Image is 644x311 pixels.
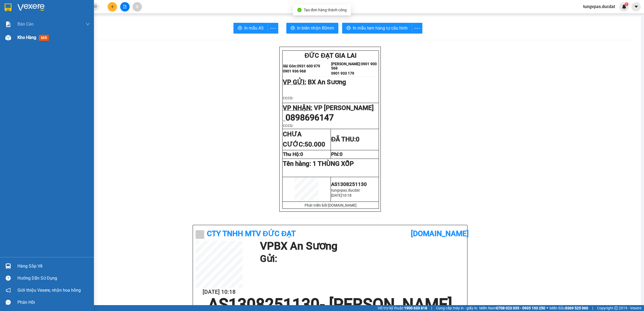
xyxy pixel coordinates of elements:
strong: 0901 936 968 [3,24,30,29]
span: | [592,305,593,311]
span: VP GỬI: [283,78,306,86]
span: ĐỨC ĐẠT GIA LAI [23,5,75,13]
span: close-circle [94,4,97,9]
span: CCCD: [283,124,293,128]
span: Kho hàng [17,35,36,40]
span: caret-down [634,4,639,9]
span: 50.000 [305,141,325,148]
span: check-circle [297,8,302,12]
strong: 0369 525 060 [565,306,588,310]
strong: [PERSON_NAME]: [331,62,361,66]
span: 0 [356,136,360,143]
div: Phản hồi [17,298,90,306]
span: 1 [625,2,627,6]
span: BX An Sương [28,35,67,43]
span: printer [346,26,351,31]
span: | [431,305,432,311]
strong: 0901 933 179 [50,26,77,31]
h1: Gửi: [260,251,462,266]
span: CCCD: [283,96,293,100]
span: question-circle [6,276,11,281]
span: ĐỨC ĐẠT GIA LAI [305,52,357,59]
span: mới [39,35,49,41]
strong: Thu Hộ: [283,151,303,157]
span: Tên hàng: [283,160,354,167]
span: 0 [340,151,343,157]
strong: 0901 933 179 [331,71,354,75]
span: 0 [300,151,303,157]
sup: 1 [625,2,628,6]
span: VP GỬI: [3,35,27,43]
span: plus [111,5,114,9]
span: 10:18 [342,193,352,197]
div: Hướng dẫn sử dụng [17,274,90,282]
span: Miền Bắc [550,305,588,311]
strong: 0901 900 568 [331,62,377,70]
span: down [86,22,90,26]
button: printerIn biên nhận 80mm [286,23,338,34]
span: more [412,25,422,32]
div: Hàng sắp về [17,262,90,270]
span: close-circle [94,5,97,8]
span: VP [PERSON_NAME] [314,104,374,112]
span: ⚪️ [547,307,548,309]
strong: 0901 900 568 [50,15,94,25]
button: aim [133,2,142,12]
span: aim [135,5,139,9]
span: [DATE] [331,193,342,197]
span: Hỗ trợ kỹ thuật: [378,305,427,311]
span: In mẫu tem hàng tự cấu hình [353,25,408,31]
span: In biên nhận 80mm [297,25,334,31]
span: Tạo đơn hàng thành công [304,8,347,12]
img: warehouse-icon [5,35,11,41]
span: copyright [614,306,618,310]
span: AS1308251130 [331,181,367,187]
strong: ĐÃ THU: [331,136,360,143]
strong: Phí: [331,151,343,157]
span: Giới thiệu Vexere, nhận hoa hồng [17,287,81,294]
span: tungvpas.ducdat [579,3,619,10]
strong: 1900 633 818 [404,306,427,310]
h1: VP BX An Sương [260,241,462,251]
span: Miền Nam [479,305,545,311]
button: more [412,23,422,34]
button: printerIn mẫu A5 [233,23,268,34]
b: [DOMAIN_NAME] [411,229,469,238]
strong: CHƯA CƯỚC: [283,130,325,148]
span: tungvpas.ducdat [331,188,360,192]
span: 1 THÙNG XỐP [313,160,354,167]
span: printer [238,26,242,31]
button: file-add [120,2,130,12]
strong: 0931 600 979 [297,64,320,68]
span: message [6,300,11,305]
img: warehouse-icon [5,263,11,269]
button: caret-down [631,2,641,12]
img: logo-vxr [5,3,12,12]
strong: Sài Gòn: [283,64,297,68]
strong: 0931 600 979 [20,18,46,23]
button: plus [108,2,117,12]
b: CTy TNHH MTV ĐỨC ĐẠT [207,229,296,238]
button: printerIn mẫu tem hàng tự cấu hình [342,23,412,34]
img: solution-icon [5,21,11,27]
strong: [PERSON_NAME]: [50,15,84,20]
strong: 0708 023 035 - 0935 103 250 [496,306,545,310]
span: printer [291,26,295,31]
td: Phát triển bởi [DOMAIN_NAME] [283,202,379,209]
span: Báo cáo [17,21,34,27]
span: Cung cấp máy in - giấy in: [436,305,478,311]
img: icon-new-feature [622,4,627,9]
strong: Sài Gòn: [3,18,20,23]
span: file-add [123,5,127,9]
span: BX An Sương [308,78,346,86]
span: VP NHẬN: [283,104,312,112]
strong: 0901 936 968 [283,69,306,73]
button: more [268,23,278,34]
span: notification [6,288,11,293]
span: more [268,25,278,32]
h2: [DATE] 10:18 [196,288,243,297]
span: 0898696147 [286,112,334,123]
span: In mẫu A5 [244,25,264,31]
